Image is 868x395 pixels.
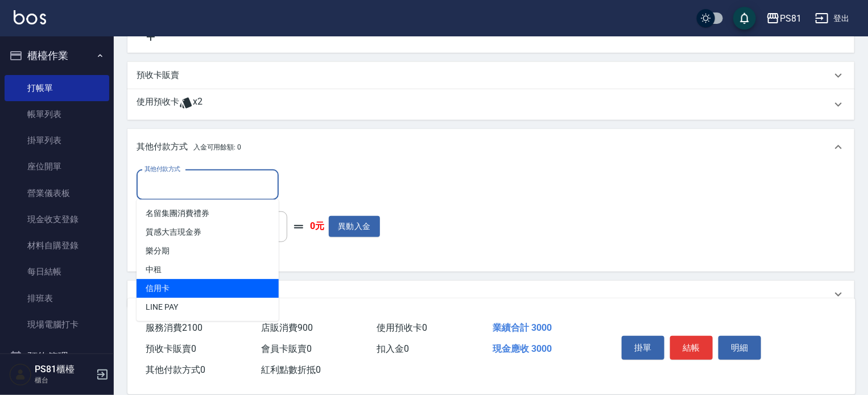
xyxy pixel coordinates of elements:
p: 預收卡販賣 [137,69,179,81]
span: 信用卡 [137,279,279,298]
a: 帳單列表 [5,101,109,127]
a: 打帳單 [5,75,109,101]
a: 材料自購登錄 [5,232,109,259]
p: 其他付款方式 [137,141,241,153]
strong: 0元 [310,221,324,232]
span: LINE PAY [137,298,279,317]
a: 現金收支登錄 [5,206,109,232]
span: 中租 [137,260,279,279]
button: 預約管理 [5,342,109,372]
span: 入金可用餘額: 0 [193,143,242,151]
button: 櫃檯作業 [5,41,109,70]
a: 現場電腦打卡 [5,311,109,338]
label: 其他付款方式 [144,165,180,173]
div: 其他付款方式入金可用餘額: 0 [127,129,854,165]
span: 使用預收卡 0 [377,322,428,333]
img: Person [9,363,32,386]
img: Logo [14,10,46,24]
button: save [733,7,756,30]
div: 備註及來源 [127,281,854,308]
span: 紅利點數折抵 0 [261,364,321,375]
button: 明細 [718,336,761,360]
button: PS81 [762,7,806,30]
a: 掛單列表 [5,127,109,153]
button: 異動入金 [329,216,380,237]
a: 營業儀表板 [5,180,109,206]
button: 結帳 [670,336,713,360]
div: 使用預收卡x2 [127,89,854,120]
div: 預收卡販賣 [127,62,854,89]
span: 其他付款方式 0 [146,364,205,375]
span: 扣入金 0 [377,343,410,354]
button: 掛單 [622,336,664,360]
span: 質感大吉現金券 [137,223,279,242]
div: PS81 [780,11,801,26]
span: 名留集團消費禮券 [137,204,279,223]
span: 現金應收 3000 [493,343,552,354]
p: 櫃台 [35,375,93,385]
span: 會員卡販賣 0 [261,343,312,354]
span: x2 [193,96,202,113]
a: 排班表 [5,285,109,311]
span: 業績合計 3000 [493,322,552,333]
a: 座位開單 [5,153,109,180]
span: 服務消費 2100 [146,322,202,333]
span: 預收卡販賣 0 [146,343,196,354]
button: 登出 [811,8,854,29]
span: 樂分期 [137,242,279,260]
a: 每日結帳 [5,259,109,285]
span: 店販消費 900 [261,322,313,333]
p: 使用預收卡 [137,96,179,113]
h5: PS81櫃檯 [35,364,93,375]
